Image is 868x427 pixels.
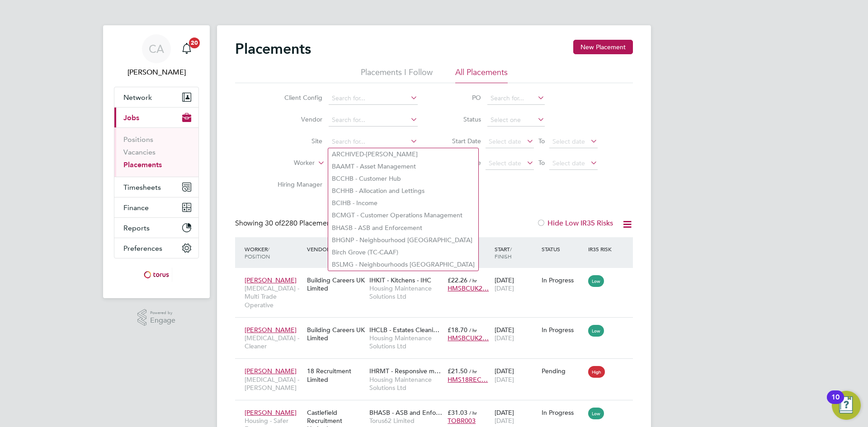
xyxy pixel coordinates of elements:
[369,375,443,392] span: Housing Maintenance Solutions Ltd
[141,267,172,282] img: torus-logo-retina.png
[103,25,210,298] nav: Main navigation
[831,397,840,409] div: 10
[178,34,196,63] a: 20
[328,209,478,221] li: BCMGT - Customer Operations Management
[245,408,297,417] span: [PERSON_NAME]
[832,391,861,420] button: Open Resource Center, 10 new notifications
[123,244,162,253] span: Preferences
[536,135,547,147] span: To
[189,38,200,48] span: 20
[440,137,481,145] label: Start Date
[245,245,270,260] span: / Position
[361,67,433,83] li: Placements I Follow
[263,159,315,168] label: Worker
[270,180,322,188] label: Hiring Manager
[114,197,198,217] button: Finance
[242,271,633,279] a: [PERSON_NAME][MEDICAL_DATA] - Multi Trade OperativeBuilding Careers UK LimitedIHKIT - Kitchens - ...
[542,326,584,334] div: In Progress
[114,34,199,78] a: CA[PERSON_NAME]
[448,417,476,425] span: TOBR003
[305,272,367,297] div: Building Careers UK Limited
[492,321,539,347] div: [DATE]
[328,148,478,160] li: ARCHIVED-[PERSON_NAME]
[492,241,539,264] div: Start
[265,219,281,228] span: 30 of
[123,183,161,192] span: Timesheets
[235,40,311,58] h2: Placements
[369,326,439,334] span: IHCLB - Estates Cleani…
[489,137,521,145] span: Select date
[588,408,604,419] span: Low
[369,284,443,300] span: Housing Maintenance Solutions Ltd
[552,137,585,145] span: Select date
[123,135,153,144] a: Positions
[328,173,478,185] li: BCCHB - Customer Hub
[448,326,467,334] span: £18.70
[123,93,152,102] span: Network
[265,219,336,228] span: 2280 Placements
[573,40,633,54] button: New Placement
[328,258,478,271] li: BSLMG - Neighbourhoods [GEOGRAPHIC_DATA]
[245,326,297,334] span: [PERSON_NAME]
[329,114,418,127] input: Search for...
[487,114,545,127] input: Select one
[149,43,164,55] span: CA
[440,94,481,102] label: PO
[242,404,633,411] a: [PERSON_NAME]Housing - Safer Estates Enforcement OfficerCastlefield Recruitment LimitedBHASB - AS...
[242,241,305,264] div: Worker
[537,219,613,228] label: Hide Low IR35 Risks
[469,327,477,333] span: / hr
[369,334,443,350] span: Housing Maintenance Solutions Ltd
[369,408,442,417] span: BHASB - ASB and Enfo…
[329,92,418,105] input: Search for...
[305,321,367,347] div: Building Careers UK Limited
[492,272,539,297] div: [DATE]
[270,137,322,145] label: Site
[448,334,489,342] span: HMSBCUK2…
[245,367,297,375] span: [PERSON_NAME]
[114,238,198,258] button: Preferences
[114,127,198,177] div: Jobs
[369,367,441,375] span: IHRMT - Responsive m…
[495,375,514,384] span: [DATE]
[448,367,467,375] span: £21.50
[245,284,302,309] span: [MEDICAL_DATA] - Multi Trade Operative
[542,367,584,375] div: Pending
[114,87,198,107] button: Network
[469,277,477,284] span: / hr
[123,148,156,156] a: Vacancies
[448,284,489,292] span: HMSBCUK2…
[123,160,162,169] a: Placements
[245,276,297,284] span: [PERSON_NAME]
[123,203,149,212] span: Finance
[114,108,198,127] button: Jobs
[448,276,467,284] span: £22.26
[137,309,176,326] a: Powered byEngage
[552,159,585,167] span: Select date
[123,224,150,232] span: Reports
[588,366,605,378] span: High
[270,94,322,102] label: Client Config
[542,408,584,417] div: In Progress
[539,241,586,257] div: Status
[495,417,514,425] span: [DATE]
[328,246,478,258] li: Birch Grove (TC-CAAF)
[328,160,478,173] li: BAAMT - Asset Management
[469,368,477,375] span: / hr
[123,113,139,122] span: Jobs
[492,362,539,388] div: [DATE]
[328,222,478,234] li: BHASB - ASB and Enforcement
[586,241,617,257] div: IR35 Risk
[245,375,302,392] span: [MEDICAL_DATA] - [PERSON_NAME]
[114,218,198,238] button: Reports
[114,267,199,282] a: Go to home page
[469,409,477,416] span: / hr
[235,219,338,228] div: Showing
[542,276,584,284] div: In Progress
[242,362,633,370] a: [PERSON_NAME][MEDICAL_DATA] - [PERSON_NAME]18 Recruitment LimitedIHRMT - Responsive m…Housing Mai...
[150,309,175,317] span: Powered by
[448,408,467,417] span: £31.03
[489,159,521,167] span: Select date
[487,92,545,105] input: Search for...
[114,177,198,197] button: Timesheets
